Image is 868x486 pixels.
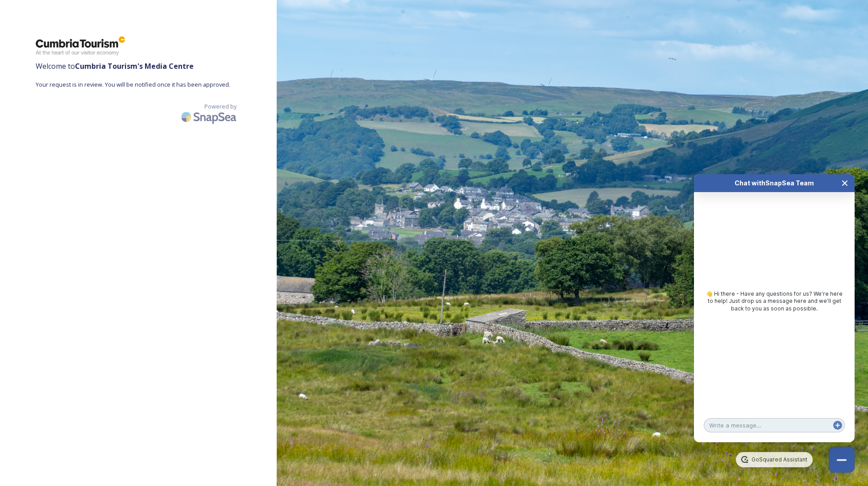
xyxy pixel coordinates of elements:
[75,61,194,71] strong: Cumbria Tourism 's Media Centre
[835,174,855,192] button: Close Chat
[36,61,241,71] span: Welcome to
[36,80,241,89] span: Your request is in review. You will be notified once it has been approved.
[710,179,839,188] div: Chat with SnapSea Team
[703,290,846,312] div: 👋 Hi there - Have any questions for us? We’re here to help! Just drop us a message here and we’ll...
[736,452,812,467] a: GoSquared Assistant
[179,106,241,127] img: SnapSea Logo
[36,36,125,56] img: ct_logo.png
[204,102,237,111] span: Powered by
[829,447,855,473] button: Close Chat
